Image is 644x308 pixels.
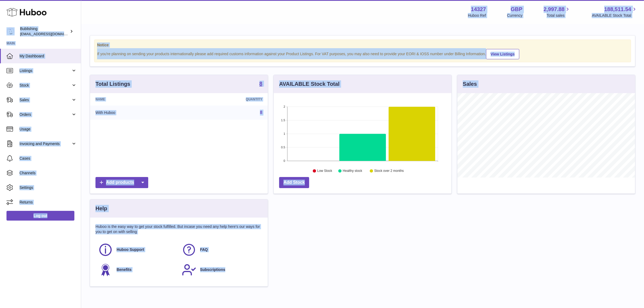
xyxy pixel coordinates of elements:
span: [EMAIL_ADDRESS][DOMAIN_NAME] [20,32,80,36]
a: Subscriptions [182,263,260,277]
span: 2,997.88 [544,6,565,13]
h3: AVAILABLE Stock Total [279,80,339,88]
span: AVAILABLE Stock Total [592,13,638,18]
div: Huboo Ref [468,13,486,18]
a: Huboo Support [98,243,176,257]
p: Huboo is the easy way to get your stock fulfilled. But incase you need any help here's our ways f... [95,224,262,234]
div: Bublishing [20,26,69,37]
h3: Sales [463,80,477,88]
a: 188,511.54 AVAILABLE Stock Total [592,6,638,18]
text: 0 [283,159,285,162]
span: Benefits [117,267,131,272]
img: internalAdmin-14327@internal.huboo.com [6,27,15,35]
th: Quantity [184,93,268,106]
a: View Listings [486,49,519,59]
text: Low Stock [317,169,332,173]
span: Sales [19,97,71,103]
span: FAQ [200,247,208,252]
a: 8 [260,110,262,115]
text: 0.5 [281,146,285,149]
span: Total sales [547,13,571,18]
span: Channels [19,171,77,176]
text: Stock over 2 months [374,169,404,173]
span: Usage [19,127,77,132]
strong: GBP [511,6,522,13]
span: Settings [19,185,77,190]
a: Log out [6,211,74,221]
span: Listings [19,68,71,73]
text: 1.5 [281,119,285,122]
span: Returns [19,200,77,205]
span: Orders [19,112,71,117]
a: Benefits [98,263,176,277]
span: Invoicing and Payments [19,141,71,146]
strong: Notice [97,42,628,48]
text: 1 [283,132,285,135]
a: 8 [259,81,262,87]
h3: Total Listings [95,80,130,88]
div: Currency [507,13,523,18]
h3: Help [95,205,107,212]
div: If you're planning on sending your products internationally please add required customs informati... [97,48,628,59]
span: My Dashboard [19,54,77,59]
a: FAQ [182,243,260,257]
a: 2,997.88 Total sales [544,6,571,18]
th: Name [90,93,184,106]
span: Cases [19,156,77,161]
strong: 8 [259,81,262,86]
a: Add Stock [279,177,309,188]
text: Healthy stock [343,169,362,173]
a: Add products [95,177,148,188]
span: 188,511.54 [604,6,631,13]
strong: 14327 [471,6,486,13]
text: 2 [283,105,285,108]
span: Stock [19,83,71,88]
span: Huboo Support [117,247,144,252]
span: Subscriptions [200,267,225,272]
td: With Huboo [90,106,184,120]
